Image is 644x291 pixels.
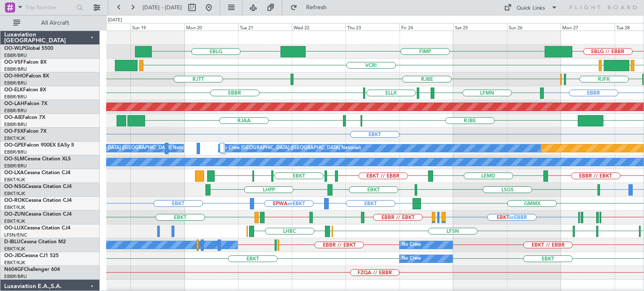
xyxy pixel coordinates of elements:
span: OO-SLM [4,157,24,162]
a: EBBR/BRU [4,66,27,72]
span: OO-GPE [4,143,24,148]
button: Refresh [286,1,337,14]
div: Quick Links [517,4,545,13]
div: Mon 20 [184,23,238,31]
div: Fri 24 [400,23,453,31]
div: No Crew [402,239,421,251]
a: N604GFChallenger 604 [4,267,60,272]
a: EBKT/KJK [4,177,25,183]
a: OO-ZUNCessna Citation CJ4 [4,212,72,217]
a: OO-NSGCessna Citation CJ4 [4,184,72,189]
a: D-IBLUCessna Citation M2 [4,239,66,245]
a: EBBR/BRU [4,149,27,155]
span: [DATE] - [DATE] [143,4,182,11]
span: OO-NSG [4,184,25,189]
span: Refresh [299,5,334,10]
a: OO-ROKCessna Citation CJ4 [4,198,72,203]
a: OO-VSFFalcon 8X [4,60,47,65]
span: OO-LUX [4,226,24,231]
a: EBBR/BRU [4,163,27,169]
a: OO-LAHFalcon 7X [4,101,47,106]
div: Sat 25 [453,23,507,31]
a: OO-LUXCessna Citation CJ4 [4,226,70,231]
span: D-IBLU [4,239,21,245]
div: Tue 21 [238,23,292,31]
a: EBKT/KJK [4,260,25,266]
div: No Crew [402,252,421,265]
a: EBKT/KJK [4,246,25,252]
a: OO-ELKFalcon 8X [4,88,46,93]
a: EBKT/KJK [4,191,25,197]
a: OO-FSXFalcon 7X [4,129,47,134]
a: OO-HHOFalcon 8X [4,74,49,79]
span: OO-LXA [4,170,24,175]
div: Mon 27 [561,23,614,31]
div: No Crew [GEOGRAPHIC_DATA] ([GEOGRAPHIC_DATA] National) [221,142,361,155]
a: EBBR/BRU [4,94,27,100]
div: Sun 19 [130,23,184,31]
a: EBKT/KJK [4,135,25,142]
span: OO-AIE [4,115,22,120]
span: All Aircraft [22,20,88,26]
span: OO-JID [4,253,22,258]
a: OO-SLMCessna Citation XLS [4,157,71,162]
span: OO-VSF [4,60,23,65]
button: Quick Links [500,1,562,14]
a: EBBR/BRU [4,121,27,128]
span: OO-HHO [4,74,26,79]
a: EBBR/BRU [4,52,27,59]
a: OO-WLPGlobal 5500 [4,46,53,51]
span: OO-LAH [4,101,24,106]
div: Sun 26 [507,23,561,31]
a: EBKT/KJK [4,218,25,224]
a: OO-LXACessna Citation CJ4 [4,170,70,175]
span: N604GF [4,267,24,272]
div: No Crew [GEOGRAPHIC_DATA] ([GEOGRAPHIC_DATA] National) [52,142,192,155]
div: [DATE] [108,17,122,24]
a: OO-AIEFalcon 7X [4,115,45,120]
a: EBBR/BRU [4,80,27,86]
a: LFSN/ENC [4,232,27,238]
a: EBKT/KJK [4,204,25,211]
a: OO-GPEFalcon 900EX EASy II [4,143,74,148]
div: Wed 22 [292,23,345,31]
a: EBBR/BRU [4,273,27,280]
span: OO-ELK [4,88,23,93]
span: OO-ZUN [4,212,25,217]
span: OO-ROK [4,198,25,203]
div: Thu 23 [345,23,399,31]
span: OO-WLP [4,46,25,51]
input: Trip Number [26,1,74,14]
a: EBBR/BRU [4,108,27,114]
button: All Aircraft [9,16,91,30]
a: OO-JIDCessna CJ1 525 [4,253,59,258]
span: OO-FSX [4,129,23,134]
